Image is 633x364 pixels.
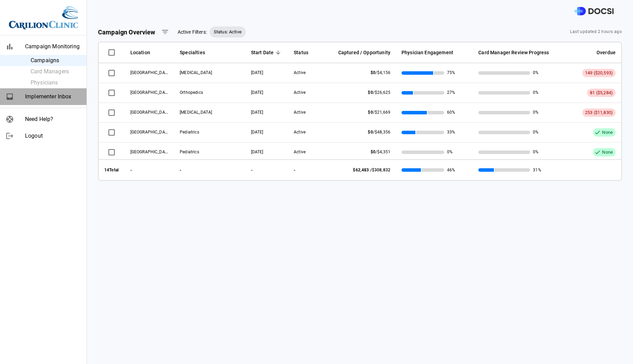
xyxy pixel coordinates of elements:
[599,129,616,136] span: None
[130,89,171,95] span: Roanoke Community Hospital
[180,48,240,57] span: Specialties
[570,29,622,35] span: Last updated 2 hours ago
[585,70,613,75] span: 149 ($20,593)
[371,149,375,154] span: $0
[251,110,263,115] span: 09/26/2025
[130,129,171,135] span: Roanoke Memorial Hospital
[377,70,390,75] span: $4,156
[569,48,616,57] span: Overdue
[447,149,453,155] span: 0%
[294,130,306,135] span: Active
[180,90,203,95] span: Orthopedics
[25,132,81,140] span: Logout
[294,90,306,95] span: Active
[447,110,455,115] span: 60%
[328,48,390,57] span: Captured / Opportunity
[294,48,308,57] span: Status
[447,90,455,96] span: 27%
[130,48,150,57] span: Location
[251,149,263,154] span: 09/26/2025
[25,92,81,101] span: Implementer Inbox
[294,70,306,75] span: Active
[130,70,171,75] span: Roanoke Community Hospital
[180,130,199,135] span: Pediatrics
[533,90,538,96] span: 0%
[371,70,390,75] span: /
[130,48,169,57] span: Location
[574,7,614,16] img: DOCSI Logo
[368,110,390,115] span: /
[98,29,155,36] strong: Campaign Overview
[294,48,317,57] span: Status
[372,168,390,172] span: $308,832
[25,42,81,51] span: Campaign Monitoring
[178,29,207,36] span: Active Filters:
[251,130,263,135] span: 09/26/2025
[401,48,453,57] span: Physician Engagement
[130,109,171,115] span: Roanoke Memorial Hospital
[251,48,274,57] span: Start Date
[294,110,306,115] span: Active
[401,48,467,57] span: Physician Engagement
[478,48,549,57] span: Card Manager Review Progress
[478,48,558,57] span: Card Manager Review Progress
[368,110,373,115] span: $0
[377,149,390,154] span: $4,351
[180,110,212,115] span: Podiatry
[353,168,369,172] span: $62,483
[353,168,390,172] span: /
[368,130,373,135] span: $0
[245,159,289,180] th: -
[371,149,390,154] span: /
[180,70,212,75] span: Podiatry
[375,130,390,135] span: $48,356
[599,149,616,156] span: None
[597,48,616,57] span: Overdue
[25,115,81,123] span: Need Help?
[368,90,390,95] span: /
[371,70,375,75] span: $0
[368,90,373,95] span: $0
[104,168,119,172] strong: 14 Total
[585,110,613,115] span: 253 ($11,830)
[533,129,538,135] span: 0%
[447,166,455,174] span: 46%
[338,48,390,57] span: Captured / Opportunity
[130,149,171,154] span: Roanoke Community Hospital
[533,149,538,155] span: 0%
[31,56,81,65] span: Campaigns
[174,159,245,180] th: -
[375,110,390,115] span: $21,669
[180,149,199,154] span: Pediatrics
[210,29,246,35] span: Status: Active
[375,90,390,95] span: $26,625
[447,129,455,135] span: 33%
[368,130,390,135] span: /
[180,48,205,57] span: Specialties
[288,159,323,180] th: -
[294,149,306,154] span: Active
[9,6,78,30] img: Site Logo
[533,166,541,174] span: 31%
[251,48,283,57] span: Start Date
[533,70,538,76] span: 0%
[125,159,175,180] th: -
[590,90,613,95] span: 81 ($5,284)
[533,110,538,115] span: 0%
[251,90,263,95] span: 09/26/2025
[447,70,455,76] span: 75%
[251,70,263,75] span: 09/26/2025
